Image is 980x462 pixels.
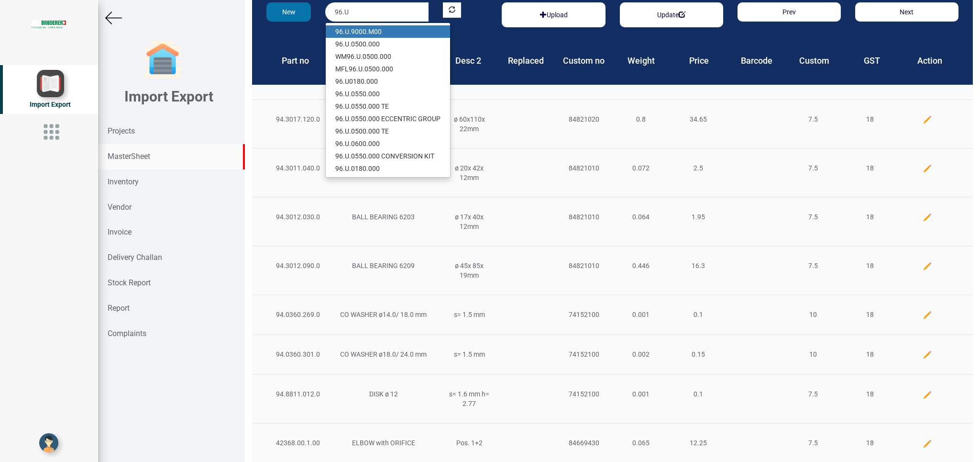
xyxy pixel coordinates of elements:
[562,56,606,66] h4: Custom no
[447,56,490,66] h4: Desc 2
[326,389,440,399] div: DISK ø 12
[735,56,779,66] h4: Barcode
[108,253,162,262] strong: Delivery Challan
[326,310,440,319] div: CO WASHER ø14.0/ 18.0 mm
[841,212,899,222] div: 18
[613,438,670,448] div: 0.065
[108,203,132,212] strong: Vendor
[670,389,727,399] div: 0.1
[335,102,349,110] strong: 96.U
[555,349,613,359] div: 74152100
[108,152,150,161] strong: MasterSheet
[784,261,842,270] div: 7.5
[269,212,326,222] div: 94.3012.030.0
[555,389,613,399] div: 74152100
[440,163,498,182] div: ø 20x 42x 12mm
[440,310,498,319] div: s= 1.5 mm
[651,7,691,23] button: Update
[269,114,326,124] div: 94.3017.120.0
[326,137,450,150] a: 96.U.0600.000
[326,88,450,100] a: 96.U.0550.000
[326,25,450,38] a: 96.U.9000.M00
[440,212,498,231] div: ø 17x 40x 12mm
[269,389,326,399] div: 94.8811.012.0
[555,212,613,222] div: 84821010
[335,152,349,160] strong: 96.U
[335,78,349,85] strong: 96.U
[335,165,349,172] strong: 96.U
[555,163,613,173] div: 84821010
[793,56,836,66] h4: Custom
[326,75,450,88] a: 96.U0180.000
[108,304,130,313] strong: Report
[326,100,450,113] a: 96.U.0550.000 TE
[326,349,440,359] div: CO WASHER ø18.0/ 24.0 mm
[850,56,894,66] h4: GST
[923,439,932,449] img: edit.png
[534,7,573,23] button: Upload
[841,310,899,319] div: 18
[670,310,727,319] div: 0.1
[335,140,349,147] strong: 96.U
[326,150,450,162] a: 96.U.0550.000 CONVERSION KIT
[923,115,932,124] img: edit.png
[613,349,670,359] div: 0.002
[326,113,450,125] a: 96.U.0550.000 ECCENTRIC GROUP
[784,114,842,124] div: 7.5
[504,56,548,66] h4: Replaced
[841,349,899,359] div: 18
[269,438,326,448] div: 42368.00.1.00
[784,310,842,319] div: 10
[108,329,146,338] strong: Complaints
[349,65,363,73] strong: 96.U
[923,310,932,320] img: edit.png
[923,390,932,400] img: edit.png
[440,114,498,134] div: ø 60x110x 22mm
[347,53,361,60] strong: 96.U
[841,114,899,124] div: 18
[274,56,317,66] h4: Part no
[555,310,613,319] div: 74152100
[269,163,326,173] div: 94.3011.040.0
[335,40,349,48] strong: 96.U
[670,114,727,124] div: 34.65
[335,28,349,35] strong: 96.U
[555,114,613,124] div: 84821020
[326,438,440,448] div: ELBOW with ORIFICE
[269,349,326,359] div: 94.0360.301.0
[108,177,139,186] strong: Inventory
[784,349,842,359] div: 10
[555,438,613,448] div: 84669430
[908,56,951,66] h4: Action
[335,90,349,98] strong: 96.U
[613,163,670,173] div: 0.072
[124,88,213,105] b: Import Export
[326,125,450,137] a: 96.U.0500.000 TE
[326,212,440,222] div: BALL BEARING 6203
[841,389,899,399] div: 18
[841,261,899,270] div: 18
[335,127,349,135] strong: 96.U
[923,213,932,222] img: edit.png
[440,261,498,280] div: ø 45x 85x 19mm
[326,162,450,175] a: 96.U.0180.000
[613,389,670,399] div: 0.001
[738,2,841,22] button: Prev
[326,261,440,270] div: BALL BEARING 6209
[108,278,151,287] strong: Stock Report
[784,163,842,173] div: 7.5
[30,101,71,108] span: Import Export
[613,114,670,124] div: 0.8
[620,2,723,27] div: Basic example
[613,261,670,270] div: 0.446
[325,2,429,22] input: Serach by product part no
[670,349,727,359] div: 0.15
[269,261,326,270] div: 94.3012.090.0
[923,261,932,271] img: edit.png
[143,41,182,79] img: garage-closed.png
[326,63,450,75] a: MFL96.U.0500.000
[440,389,498,408] div: s= 1.6 mm h= 2.77
[784,212,842,222] div: 7.5
[613,310,670,319] div: 0.001
[855,2,958,22] button: Next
